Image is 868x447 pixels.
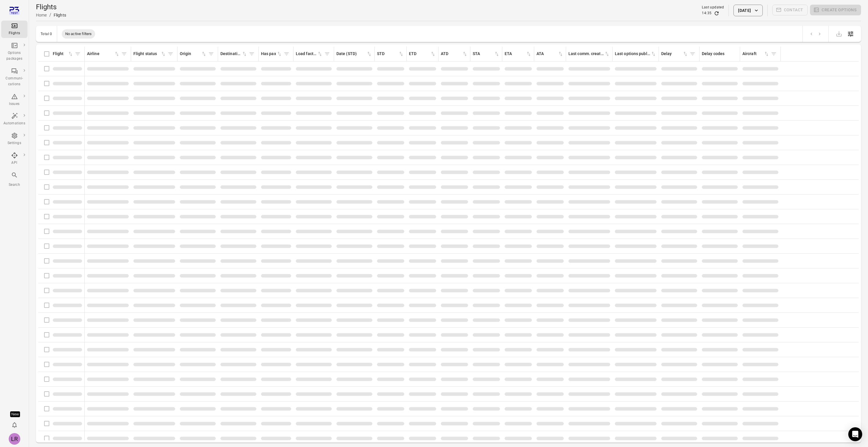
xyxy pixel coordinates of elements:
nav: pagination navigation [807,30,824,38]
div: Sort by flight in ascending order [53,51,73,57]
div: Sort by destination in ascending order [220,51,247,57]
span: Filter by flight [73,50,82,58]
div: Search [3,182,25,188]
div: Delay codes [702,51,737,57]
div: Flights [3,30,25,36]
button: Notifications [9,419,20,431]
div: Automations [3,121,25,126]
a: Communi-cations [1,66,28,89]
div: Tooltip anchor [10,411,20,417]
div: Flights [54,12,66,18]
span: Filter by load factor [323,50,331,58]
li: / [49,12,51,19]
div: Sort by date (STD) in ascending order [336,51,372,57]
span: Filter by flight status [166,50,175,58]
div: Sort by last options package published in ascending order [615,51,656,57]
span: Please make a selection to create an option package [810,5,861,16]
div: Issues [3,101,25,107]
div: Sort by aircraft in ascending order [742,51,769,57]
div: Open Intercom Messenger [848,427,862,441]
div: API [3,160,25,166]
span: Filter by destination [247,50,256,58]
nav: Breadcrumbs [36,12,66,19]
a: Home [36,13,47,17]
div: Sort by ETA in ascending order [505,51,532,57]
span: Filter by origin [207,50,215,58]
a: Issues [1,91,28,109]
div: Communi-cations [3,76,25,87]
div: 14:35 [702,10,711,16]
span: Please make a selection to create communications [772,5,808,16]
button: Search [1,170,28,189]
div: Sort by origin in ascending order [180,51,207,57]
div: Sort by ATA in ascending order [537,51,563,57]
span: Filter by has pax [282,50,291,58]
div: Settings [3,140,25,146]
button: Laufey Rut Guðmundsdóttir [6,431,23,447]
h1: Flights [36,2,66,12]
div: Sort by flight status in ascending order [133,51,166,57]
div: Sort by airline in ascending order [87,51,120,57]
div: Total 0 [41,32,52,36]
div: Options packages [3,50,25,62]
span: No active filters [62,31,95,37]
span: Filter by delay [688,50,697,58]
span: Filter by aircraft [769,50,778,58]
button: Open table configuration [845,28,856,40]
a: Options packages [1,40,28,63]
span: Please make a selection to export [833,31,845,36]
a: API [1,150,28,168]
button: [DATE] [733,5,762,16]
div: Sort by delay in ascending order [661,51,688,57]
div: Sort by STA in ascending order [473,51,500,57]
div: Sort by ETD in ascending order [409,51,436,57]
div: Sort by ATD in ascending order [441,51,468,57]
a: Flights [1,21,28,38]
div: LR [9,433,20,445]
div: Sort by has pax in ascending order [261,51,282,57]
span: Filter by airline [120,50,128,58]
a: Automations [1,111,28,128]
div: Sort by last communication created in ascending order [568,51,610,57]
div: Sort by load factor in ascending order [296,51,323,57]
div: Sort by STD in ascending order [377,51,404,57]
a: Settings [1,130,28,148]
div: Last updated [702,5,724,10]
button: Refresh data [714,10,720,16]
